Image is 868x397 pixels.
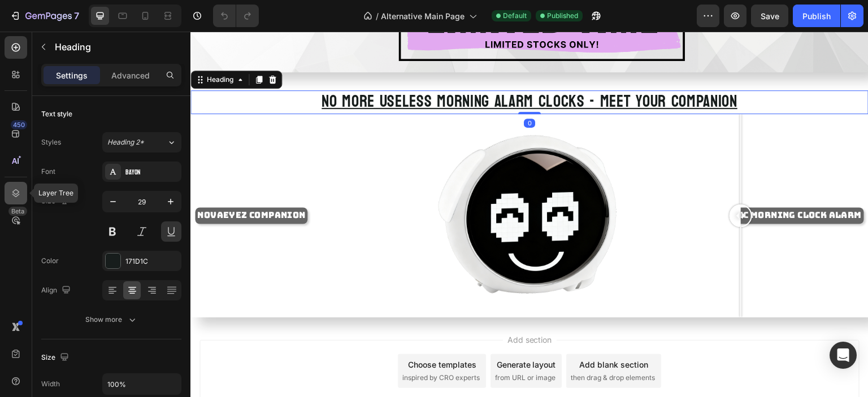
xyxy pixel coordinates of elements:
[5,5,84,27] button: 7
[41,309,181,330] button: Show more
[41,167,55,177] div: Font
[305,341,365,351] span: from URL or image
[802,10,831,22] div: Publish
[41,109,72,119] div: Text style
[41,350,71,365] div: Size
[503,11,527,21] span: Default
[11,120,27,129] div: 450
[190,32,868,397] iframe: To enrich screen reader interactions, please activate Accessibility in Grammarly extension settings
[514,176,674,192] div: GENERIC MORNING CLOCK ALARM
[41,283,73,298] div: Align
[103,374,181,394] input: Auto
[8,207,27,216] div: Beta
[55,40,177,54] p: Heading
[793,5,840,27] button: Publish
[380,341,465,351] span: then drag & drop elements
[389,327,458,339] div: Add blank section
[5,176,117,192] div: NOVAEYEZ COMPANION
[125,167,179,177] div: Bayon
[381,10,465,22] span: Alternative Main Page
[102,132,181,152] button: Heading 2*
[751,5,788,27] button: Save
[333,87,345,96] div: 0
[313,302,366,314] span: Add section
[213,5,259,27] div: Undo/Redo
[41,379,60,389] div: Width
[41,256,59,266] div: Color
[74,9,79,23] p: 7
[376,10,379,22] span: /
[306,327,366,339] div: Generate layout
[547,11,578,21] span: Published
[212,341,289,351] span: inspired by CRO experts
[125,256,179,267] div: 171D1C
[218,327,286,339] div: Choose templates
[111,69,150,81] p: Advanced
[107,137,144,147] span: Heading 2*
[56,69,88,81] p: Settings
[830,342,857,369] div: Open Intercom Messenger
[85,314,138,325] div: Show more
[41,137,61,147] div: Styles
[41,194,71,209] div: Size
[761,11,779,21] span: Save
